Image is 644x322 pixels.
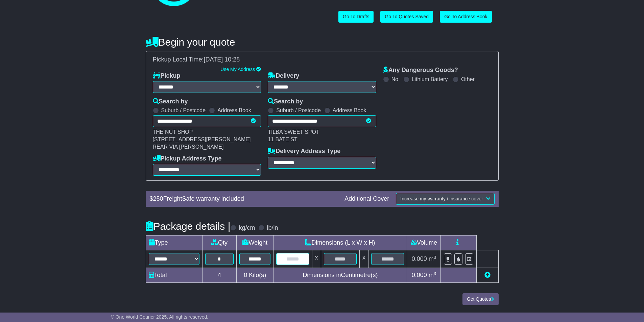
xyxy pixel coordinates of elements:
span: [DATE] 10:28 [204,56,240,63]
td: Total [146,268,202,283]
span: TILBA SWEET SPOT [268,129,319,135]
td: x [312,250,321,268]
button: Increase my warranty / insurance cover [396,193,494,205]
label: lb/in [267,224,278,232]
span: 250 [153,195,163,202]
span: Increase my warranty / insurance cover [400,196,483,201]
label: Delivery Address Type [268,148,340,155]
h4: Package details | [146,221,231,232]
label: Delivery [268,72,299,80]
label: Pickup Address Type [153,155,222,163]
sup: 3 [434,271,436,276]
span: 11 BATE ST [268,137,297,142]
span: THE NUT SHOP [153,129,193,135]
div: $ FreightSafe warranty included [146,195,341,203]
td: 4 [202,268,237,283]
span: [STREET_ADDRESS][PERSON_NAME] [153,137,251,142]
span: 0.000 [412,255,427,262]
label: Suburb / Postcode [161,107,206,114]
label: Lithium Battery [412,76,448,82]
label: Address Book [217,107,251,114]
label: kg/cm [239,224,255,232]
span: © One World Courier 2025. All rights reserved. [111,314,209,320]
td: Dimensions (L x W x H) [273,236,407,250]
button: Get Quotes [462,293,499,305]
span: REAR VIA [PERSON_NAME] [153,144,224,150]
td: Qty [202,236,237,250]
label: No [391,76,398,82]
label: Pickup [153,72,181,80]
a: Add new item [484,272,491,278]
span: 0.000 [412,272,427,278]
span: 0 [244,272,247,278]
label: Address Book [333,107,366,114]
label: Any Dangerous Goods? [383,67,458,74]
a: Go To Quotes Saved [380,11,433,23]
label: Other [461,76,475,82]
label: Suburb / Postcode [276,107,321,114]
a: Go To Address Book [440,11,492,23]
span: m [429,255,436,262]
span: m [429,272,436,278]
td: Kilo(s) [237,268,273,283]
td: x [360,250,368,268]
h4: Begin your quote [146,36,499,48]
td: Type [146,236,202,250]
div: Additional Cover [341,195,392,203]
label: Search by [153,98,188,105]
td: Weight [237,236,273,250]
label: Search by [268,98,303,105]
div: Pickup Local Time: [149,56,495,64]
td: Dimensions in Centimetre(s) [273,268,407,283]
sup: 3 [434,255,436,260]
a: Use My Address [220,67,255,72]
a: Go To Drafts [338,11,374,23]
td: Volume [407,236,441,250]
